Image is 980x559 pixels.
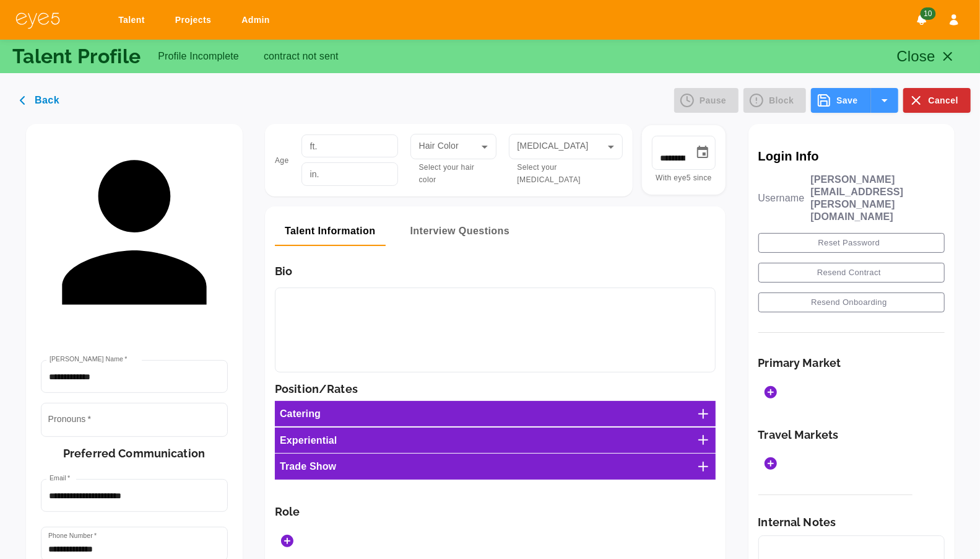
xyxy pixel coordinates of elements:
[656,174,712,182] span: With eye5 since
[758,451,783,476] button: Add Markets
[9,88,72,113] button: Back
[758,516,945,529] h6: Internal Notes
[275,529,300,553] button: Add Roles
[256,51,346,61] span: contract not sent
[275,216,386,246] button: Talent Information
[167,9,223,32] a: Projects
[518,162,615,187] p: Select your [MEDICAL_DATA]
[150,51,246,61] span: Profile Incomplete
[758,380,783,405] button: Add Markets
[758,233,945,253] button: Reset Password
[50,473,70,483] label: Email
[233,9,282,32] a: Admin
[911,9,933,31] button: Notifications
[275,265,716,278] h6: Bio
[871,88,898,113] button: select merge strategy
[12,46,141,66] p: Talent Profile
[889,42,968,71] button: Close
[15,11,61,29] img: eye5
[48,531,97,540] label: Phone Number
[758,149,945,164] p: Login Info
[758,356,841,370] h6: Primary Market
[811,88,870,113] button: Save
[419,162,488,187] p: Select your hair color
[280,459,336,474] h6: Trade Show
[758,263,945,283] button: Resend Contract
[275,156,289,165] span: Age
[280,433,337,448] h6: Experiential
[275,505,716,519] h6: Role
[897,45,936,68] p: Close
[758,293,945,312] button: Resend Onboarding
[50,354,127,364] label: [PERSON_NAME] Name
[758,428,839,442] h6: Travel Markets
[690,140,715,165] button: Choose date, selected date is Oct 13, 2025
[275,382,716,396] h6: Position/Rates
[401,216,520,246] button: Interview Questions
[758,192,805,205] p: Username
[903,88,971,113] button: Cancel
[63,447,205,460] h6: Preferred Communication
[811,88,898,113] div: Save
[110,9,157,32] a: Talent
[811,174,945,223] p: [PERSON_NAME][EMAIL_ADDRESS][PERSON_NAME][DOMAIN_NAME]
[920,7,935,20] span: 10
[280,406,321,421] h6: Catering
